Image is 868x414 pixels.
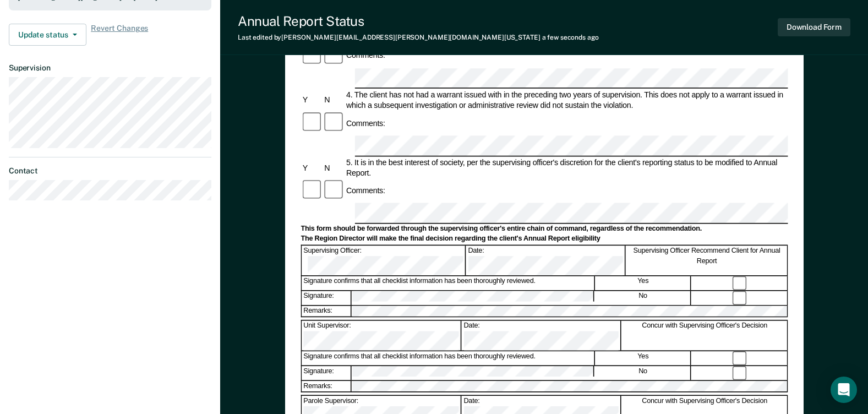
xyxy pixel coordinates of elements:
div: Date: [462,320,621,350]
div: Supervising Officer: [302,246,465,275]
div: Last edited by [PERSON_NAME][EMAIL_ADDRESS][PERSON_NAME][DOMAIN_NAME][US_STATE] [238,34,599,41]
div: Comments: [345,118,387,128]
div: No [595,366,691,380]
div: Date: [466,246,626,275]
div: Signature confirms that all checklist information has been thoroughly reviewed. [302,351,594,365]
div: The Region Director will make the final decision regarding the client's Annual Report eligibility [301,235,788,243]
div: Signature confirms that all checklist information has been thoroughly reviewed. [302,276,594,290]
div: Remarks: [302,306,352,317]
div: 5. It is in the best interest of society, per the supervising officer's discretion for the client... [345,157,788,178]
div: 4. The client has not had a warrant issued with in the preceding two years of supervision. This d... [345,90,788,111]
div: This form should be forwarded through the supervising officer's entire chain of command, regardle... [301,225,788,233]
div: Concur with Supervising Officer's Decision [622,320,788,350]
div: Yes [596,351,691,365]
div: Y [301,95,323,105]
div: Remarks: [302,380,352,391]
div: N [323,95,345,105]
div: N [323,162,345,173]
div: No [595,291,691,304]
div: Unit Supervisor: [302,320,461,350]
div: Y [301,162,323,173]
dt: Supervision [9,63,211,73]
div: Annual Report Status [238,13,599,29]
button: Download Form [778,18,850,36]
button: Update status [9,24,86,46]
span: a few seconds ago [542,34,599,41]
div: Open Intercom Messenger [831,377,857,403]
span: Revert Changes [91,24,148,46]
div: Comments: [345,186,387,196]
div: Signature: [302,366,351,380]
dt: Contact [9,166,211,176]
div: Signature: [302,291,351,304]
div: Supervising Officer Recommend Client for Annual Report [626,246,788,275]
div: Comments: [345,50,387,61]
div: Yes [596,276,691,290]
